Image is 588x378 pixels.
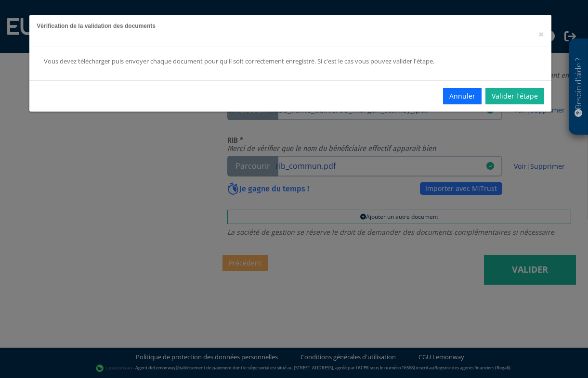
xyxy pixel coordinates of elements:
h5: Vérification de la validation des documents [37,22,544,30]
span: × [538,27,544,41]
a: Valider l'étape [485,88,544,104]
p: Besoin d'aide ? [573,44,584,130]
div: Vous devez télécharger puis envoyer chaque document pour qu'il soit correctement enregistré. Si c... [44,57,438,66]
button: Annuler [443,88,482,104]
button: Close [538,29,544,39]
